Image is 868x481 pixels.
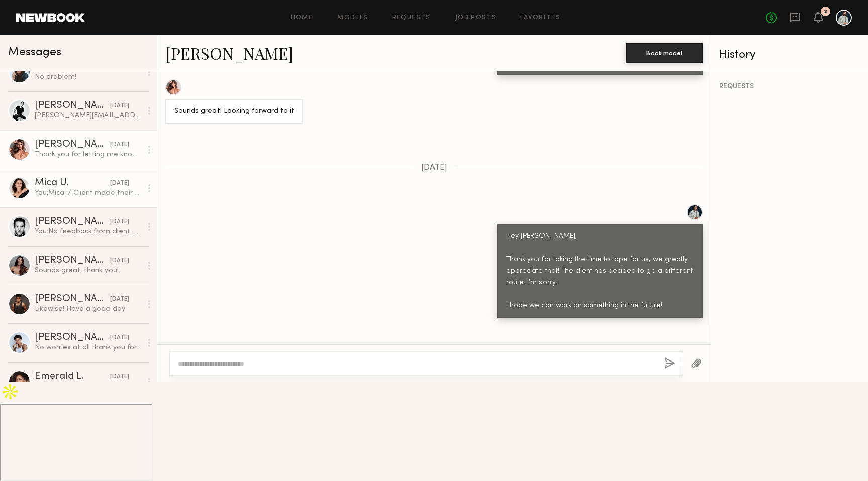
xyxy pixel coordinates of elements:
div: No problem! [35,72,142,82]
div: [PERSON_NAME] [35,217,110,227]
span: [DATE] [421,164,447,172]
div: [DATE] [110,372,129,382]
div: [DATE] [110,179,129,188]
a: Favorites [520,15,560,21]
button: Book model [626,43,703,63]
div: REQUESTS [719,83,860,90]
span: Messages [8,47,61,58]
div: You: Mica :/ Client made their decision [DATE]. I feel like they would have really liked your ene... [35,188,142,198]
div: [DATE] [110,333,129,343]
a: Job Posts [455,15,497,21]
div: 2 [824,9,827,15]
div: You: No feedback from client. They just sent me the ones they wanted and that was it, sorry my guy [35,227,142,236]
div: Hey [PERSON_NAME], Thank you for taking the time to tape for us, we greatly appreciate that! The ... [506,231,694,312]
div: [PERSON_NAME] [35,140,110,150]
div: Mica U. [35,178,110,188]
div: Sounds great! Looking forward to it [174,106,294,117]
a: [PERSON_NAME] [165,42,293,64]
div: [PERSON_NAME] [35,294,110,304]
div: Thank you for letting me know! No worries, hope to work with you in the future [35,150,142,159]
a: Models [337,15,368,21]
div: [DATE] [110,295,129,304]
a: Requests [392,15,431,21]
div: No worries at all thank you for the opportunity [35,343,142,352]
div: [PERSON_NAME] [35,256,110,266]
a: Home [291,15,313,21]
div: Emerald L. [35,372,110,382]
div: [DATE] [110,101,129,111]
div: [PERSON_NAME] [35,333,110,343]
div: [PERSON_NAME] [35,101,110,111]
div: [DATE] [110,140,129,150]
a: Book model [626,48,703,57]
div: [DATE] [110,217,129,227]
div: Likewise! Have a good doy [35,304,142,314]
div: History [719,49,860,61]
div: Sounds great, thank you! [35,266,142,275]
div: [DATE] [110,256,129,266]
div: [PERSON_NAME][EMAIL_ADDRESS][PERSON_NAME][DOMAIN_NAME] [35,111,142,121]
